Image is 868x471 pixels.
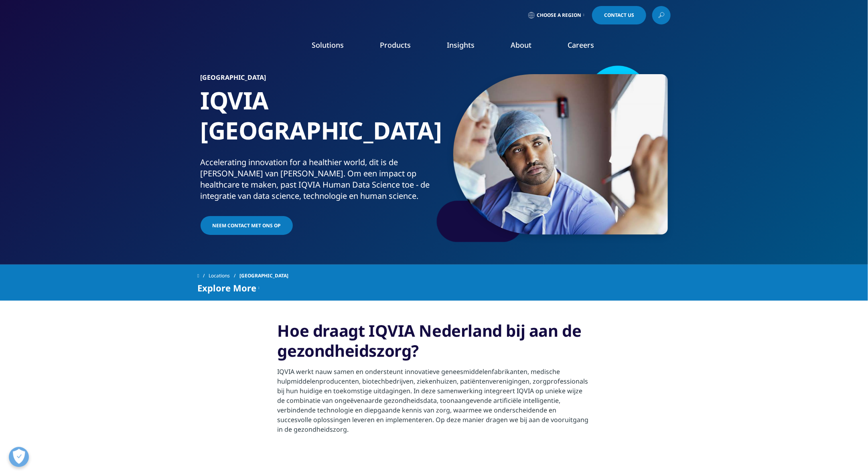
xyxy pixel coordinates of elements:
img: 017_doctors-reviewing-information.jpg [453,74,668,234]
a: Neem Contact Met Ons Op [201,216,293,235]
a: Careers [568,40,594,50]
a: About [511,40,531,50]
span: Contact Us [604,13,634,18]
span: Explore More [197,283,256,293]
a: Insights [447,40,475,50]
span: Neem Contact Met Ons Op [213,222,281,229]
div: Accelerating innovation for a healthier world, dit is de [PERSON_NAME] van [PERSON_NAME]. Om een ... [201,157,431,202]
p: IQVIA werkt nauw samen en ondersteunt innovatieve geneesmiddelenfabrikanten, medische hulpmiddele... [278,367,591,439]
h1: IQVIA [GEOGRAPHIC_DATA] [201,85,431,157]
a: Products [380,40,411,50]
a: Contact Us [592,6,646,24]
a: Locations [209,269,239,283]
nav: Primary [265,28,671,66]
a: Solutions [312,40,344,50]
h6: [GEOGRAPHIC_DATA] [201,74,431,85]
h3: Hoe draagt IQVIA Nederland bij aan de gezondheidszorg? [278,321,591,367]
button: Voorkeuren openen [9,447,29,467]
span: [GEOGRAPHIC_DATA] [239,269,288,283]
span: Choose a Region [537,12,581,18]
